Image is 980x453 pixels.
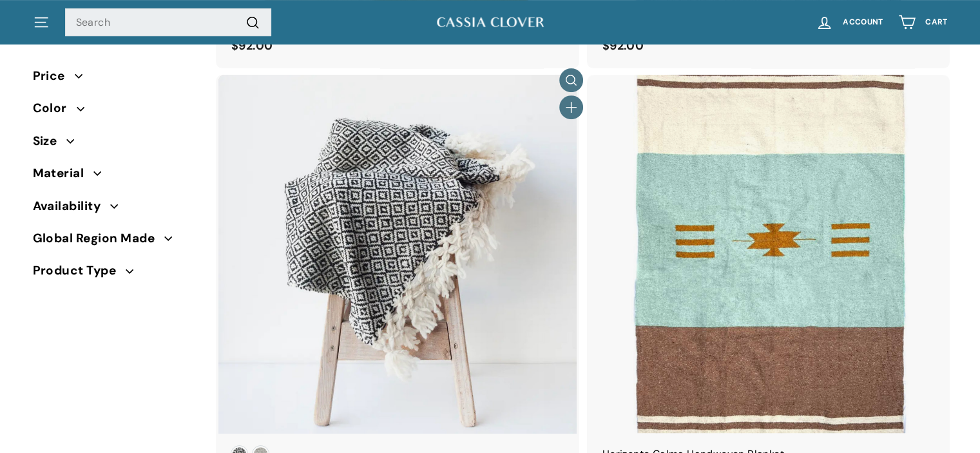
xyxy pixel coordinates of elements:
[808,3,890,41] a: Account
[33,197,111,216] span: Availability
[33,229,165,248] span: Global Region Made
[33,131,67,151] span: Size
[33,164,94,183] span: Material
[843,18,883,26] span: Account
[602,38,644,53] span: $92.00
[65,8,271,37] input: Search
[231,38,273,53] span: $92.00
[33,258,198,290] button: Product Type
[33,66,75,86] span: Price
[890,3,955,41] a: Cart
[925,18,947,26] span: Cart
[33,160,198,193] button: Material
[33,226,198,258] button: Global Region Made
[33,95,198,128] button: Color
[33,128,198,160] button: Size
[33,99,77,118] span: Color
[33,193,198,226] button: Availability
[33,261,126,280] span: Product Type
[33,63,198,95] button: Price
